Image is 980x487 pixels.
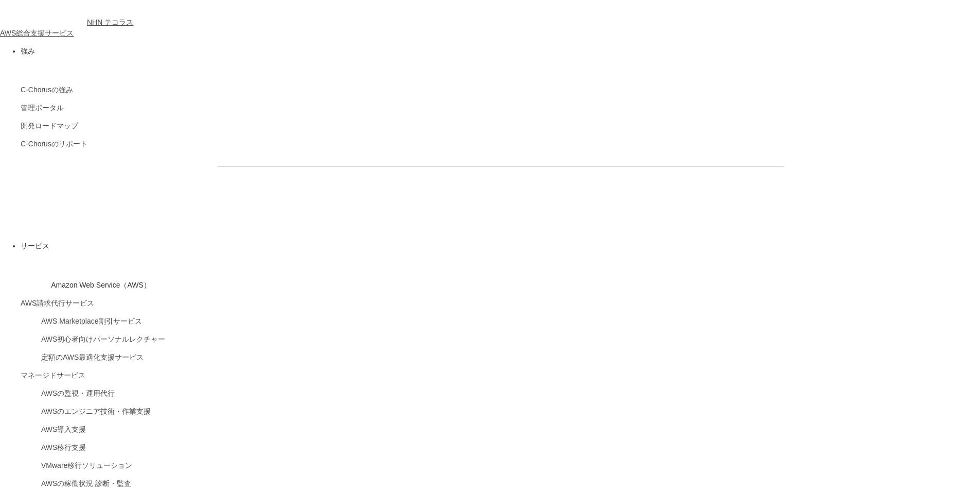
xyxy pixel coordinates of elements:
a: 開発ロードマップ [21,122,78,130]
a: AWS初心者向けパーソナルレクチャー [41,335,165,343]
a: 資料を請求する [331,183,495,208]
a: 定額のAWS最適化支援サービス [41,353,144,361]
a: AWSのエンジニア技術・作業支援 [41,407,151,415]
a: AWS移行支援 [41,443,86,451]
span: Amazon Web Service（AWS） [51,281,151,289]
p: サービス [21,241,980,251]
a: マネージドサービス [21,371,85,379]
a: AWSの監視・運用代行 [41,389,115,397]
img: Amazon Web Service（AWS） [21,259,49,288]
a: AWS導入支援 [41,425,86,433]
a: 管理ポータル [21,104,64,112]
a: C-Chorusの強み [21,86,73,94]
a: まずは相談する [506,183,670,208]
a: AWS Marketplace割引サービス [41,317,142,325]
a: C-Chorusのサポート [21,140,87,148]
a: VMware移行ソリューション [41,461,132,469]
p: 強み [21,46,980,57]
a: AWS請求代行サービス [21,299,94,307]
